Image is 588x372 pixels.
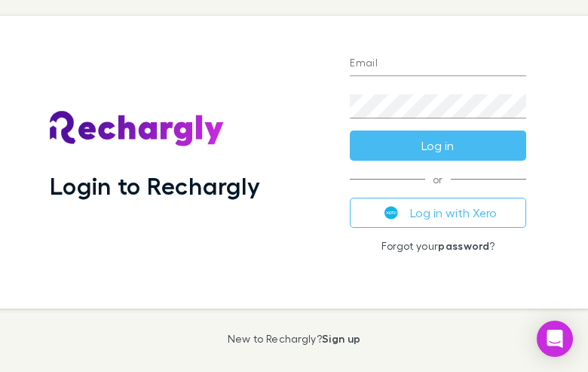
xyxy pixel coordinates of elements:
[384,206,398,220] img: Xero's logo
[350,240,525,252] p: Forgot your ?
[50,171,260,200] h1: Login to Rechargly
[350,131,525,161] button: Log in
[228,333,361,345] p: New to Rechargly?
[537,321,573,357] div: Open Intercom Messenger
[50,111,225,147] img: Rechargly's Logo
[438,239,489,252] a: password
[322,332,360,345] a: Sign up
[350,198,525,228] button: Log in with Xero
[350,179,525,180] span: or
